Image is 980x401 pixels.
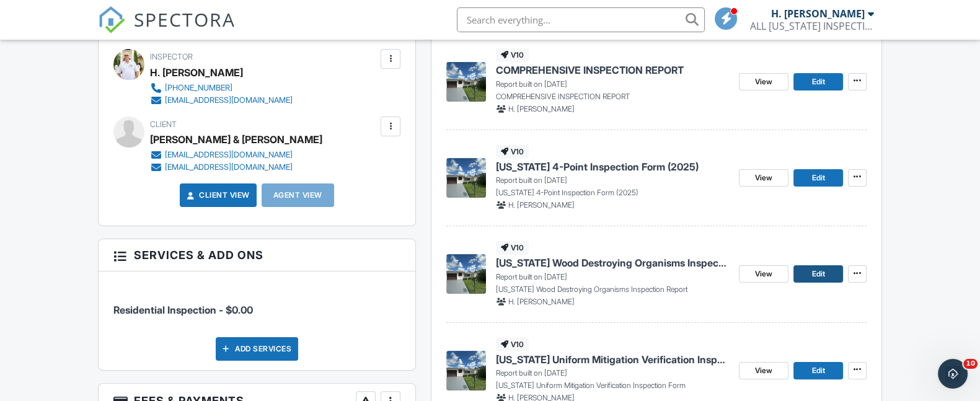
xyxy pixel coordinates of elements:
[771,7,865,20] div: H. [PERSON_NAME]
[150,63,243,82] div: H. [PERSON_NAME]
[165,162,293,172] div: [EMAIL_ADDRESS][DOMAIN_NAME]
[98,6,125,33] img: The Best Home Inspection Software - Spectora
[150,52,193,61] span: Inspector
[165,83,232,93] div: [PHONE_NUMBER]
[963,359,978,369] span: 10
[113,281,400,327] li: Service: Residential Inspection
[184,189,250,201] a: Client View
[150,120,177,129] span: Client
[750,20,874,32] div: ALL FLORIDA INSPECTIONS & EXTERMINATING, INC.
[99,239,415,271] h3: Services & Add ons
[165,150,293,160] div: [EMAIL_ADDRESS][DOMAIN_NAME]
[938,359,968,389] iframe: Intercom live chat
[150,94,293,107] a: [EMAIL_ADDRESS][DOMAIN_NAME]
[216,337,298,361] div: Add Services
[150,82,293,94] a: [PHONE_NUMBER]
[113,304,253,316] span: Residential Inspection - $0.00
[98,17,236,43] a: SPECTORA
[134,6,236,32] span: SPECTORA
[165,95,293,105] div: [EMAIL_ADDRESS][DOMAIN_NAME]
[150,161,312,174] a: [EMAIL_ADDRESS][DOMAIN_NAME]
[150,149,312,161] a: [EMAIL_ADDRESS][DOMAIN_NAME]
[457,7,705,32] input: Search everything...
[150,130,322,149] div: [PERSON_NAME] & [PERSON_NAME]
